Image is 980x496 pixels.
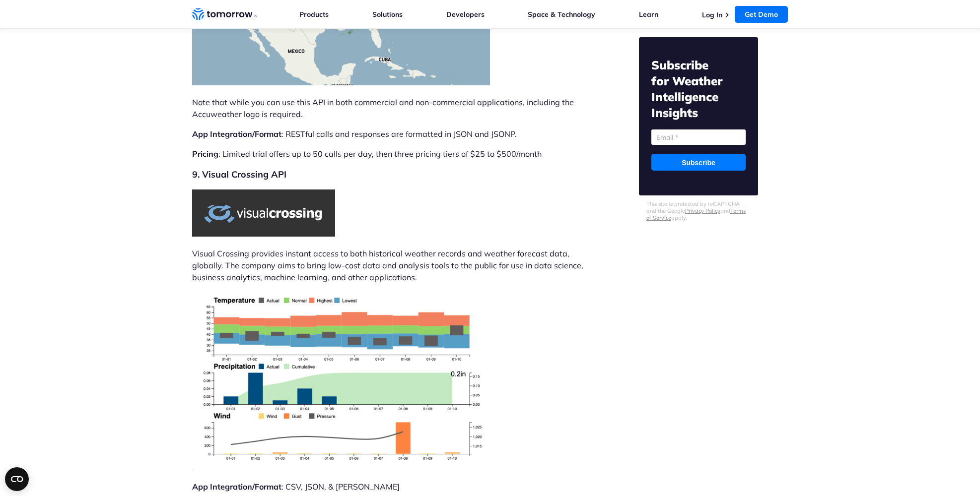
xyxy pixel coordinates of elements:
strong: Pricing [192,149,218,159]
strong: App Integration/Format [192,129,281,139]
h2: Subscribe for Weather Intelligence Insights [651,57,746,121]
p: : Limited trial offers up to 50 calls per day, then three pricing tiers of $25 to $500/month [192,148,586,160]
p: This site is protected by reCAPTCHA and the Google and apply. [646,200,751,221]
a: Get Demo [735,6,788,23]
a: Products [299,10,329,19]
p: : RESTful calls and responses are formatted in JSON and JSONP. [192,128,586,140]
strong: App Integration/Format [192,482,281,492]
p: Visual Crossing provides instant access to both historical weather records and weather forecast d... [192,248,586,283]
input: Subscribe [651,154,746,171]
button: Open CMP widget [5,467,29,491]
a: Learn [639,10,658,19]
a: Terms of Service [646,207,746,221]
a: Developers [446,10,485,19]
h2: 9. Visual Crossing API [192,168,586,182]
a: Solutions [372,10,403,19]
p: : CSV, JSON, & [PERSON_NAME] [192,481,586,493]
a: Privacy Policy [685,207,720,214]
a: Space & Technology [528,10,595,19]
a: Home link [192,7,257,22]
a: Log In [702,10,722,19]
input: Email * [651,129,746,145]
p: Note that while you can use this API in both commercial and non-commercial applications, includin... [192,96,586,120]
